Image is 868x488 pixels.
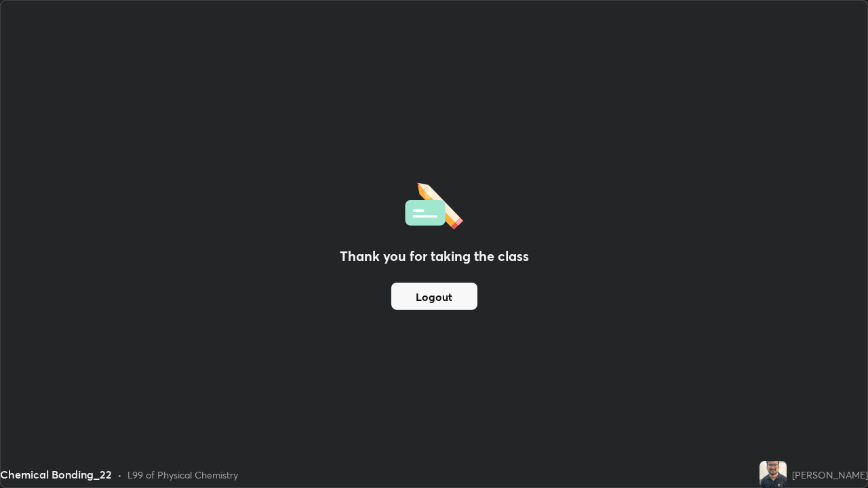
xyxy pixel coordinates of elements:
[405,178,463,230] img: offlineFeedback.1438e8b3.svg
[117,468,122,482] div: •
[391,283,477,310] button: Logout
[792,468,868,482] div: [PERSON_NAME]
[340,246,529,266] h2: Thank you for taking the class
[127,468,238,482] div: L99 of Physical Chemistry
[759,461,787,488] img: 8aca7005bdf34aeda6799b687e6e9637.jpg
